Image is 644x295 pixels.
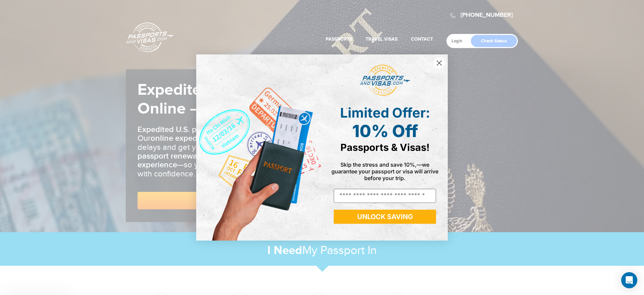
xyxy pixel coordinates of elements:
span: Limited Offer: [340,104,430,121]
img: de9cda0d-0715-46ca-9a25-073762a91ba7.png [196,54,322,240]
button: Close dialog [433,57,445,69]
span: 10% Off [352,121,418,141]
div: Open Intercom Messenger [621,272,637,288]
span: Passports & Visas! [340,141,430,153]
img: passports and visas [360,65,410,96]
span: Skip the stress and save 10%,—we guarantee your passport or visa will arrive before your trip. [331,161,438,181]
button: UNLOCK SAVING [334,210,436,224]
